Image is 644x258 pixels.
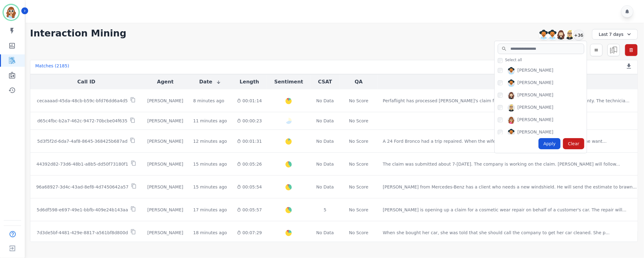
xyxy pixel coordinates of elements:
div: 11 minutes ago [193,118,227,124]
p: 7d3de5bf-4481-429e-8817-a561bf8d800d [37,230,128,236]
div: 00:05:54 [237,184,262,190]
p: cecaaaad-45da-48cb-b59c-bfd76dd6a4d5 [37,98,128,104]
div: [PERSON_NAME] [147,118,183,124]
div: 00:07:29 [237,230,262,236]
div: [PERSON_NAME] [147,98,183,104]
div: [PERSON_NAME] [518,129,553,136]
p: 5d3f5f2d-6da7-4af8-8645-368425b687ad [37,138,127,144]
div: [PERSON_NAME] [147,138,183,144]
div: 17 minutes ago [193,207,227,213]
div: [PERSON_NAME] [518,67,553,74]
div: No Data [316,138,335,144]
div: The claim was submitted about 7-[DATE]. The company is working on the claim. [PERSON_NAME] will f... [383,161,620,167]
div: [PERSON_NAME] [147,161,183,167]
div: No Score [349,184,369,190]
p: 96a68927-3d4c-43ad-8ef8-4d7450642a57 [36,184,129,190]
button: Sentiment [274,78,303,86]
div: 5 [316,207,335,213]
div: No Score [349,118,369,124]
div: No Data [316,230,335,236]
div: No Data [316,98,335,104]
p: 5d6df598-e697-49e1-bbfb-409e24b143aa [36,207,128,213]
div: [PERSON_NAME] [147,230,183,236]
img: Bordered avatar [4,5,19,20]
div: +36 [574,30,584,40]
div: No Score [349,230,369,236]
div: [PERSON_NAME] [518,92,553,99]
div: No Score [349,138,369,144]
div: No Score [349,98,369,104]
button: QA [355,78,363,86]
div: [PERSON_NAME] [147,207,183,213]
div: [PERSON_NAME] [147,184,183,190]
div: [PERSON_NAME] [518,104,553,112]
div: [PERSON_NAME] [518,79,553,87]
div: No Data [316,161,335,167]
div: 8 minutes ago [193,98,224,104]
div: No Score [349,207,369,213]
div: [PERSON_NAME] from Mercedes-Benz has a client who needs a new windshield. He will send the estima... [383,184,637,190]
div: 00:01:14 [237,98,262,104]
button: Length [240,78,259,86]
p: d65c4fbc-b2a7-462c-9472-70bcbe04f635 [37,118,127,124]
div: 00:05:57 [237,207,262,213]
div: 00:01:31 [237,138,262,144]
div: 15 minutes ago [193,184,227,190]
button: Date [199,78,221,86]
div: Clear [563,138,584,149]
div: [PERSON_NAME] [518,116,553,124]
p: 44392d82-73d6-48b1-a8b5-dd50f73180f1 [36,161,128,167]
div: Perfaflight has processed [PERSON_NAME]'s claim for her car and approved it under the warranty. T... [383,98,629,104]
div: 15 minutes ago [193,161,227,167]
div: 18 minutes ago [193,230,227,236]
div: Matches ( 2185 ) [35,63,69,71]
div: When she bought her car, she was told that she should call the company to get her car cleaned. Sh... [383,230,610,236]
div: No Data [316,184,335,190]
div: No Data [316,118,335,124]
div: 12 minutes ago [193,138,227,144]
div: Last 7 days [592,29,638,40]
span: Select all [505,57,522,62]
div: A 24 Ford Bronco had a trip repaired. When the wife picked up the car, she noticed a crack. She w... [383,138,607,144]
div: 00:05:26 [237,161,262,167]
div: No Score [349,161,369,167]
div: Apply [539,138,561,149]
button: Call ID [77,78,95,86]
button: CSAT [318,78,332,86]
h1: Interaction Mining [30,28,126,39]
div: 00:00:23 [237,118,262,124]
div: [PERSON_NAME] is opening up a claim for a cosmetic wear repair on behalf of a customer's car. The... [383,207,626,213]
button: Agent [157,78,174,86]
